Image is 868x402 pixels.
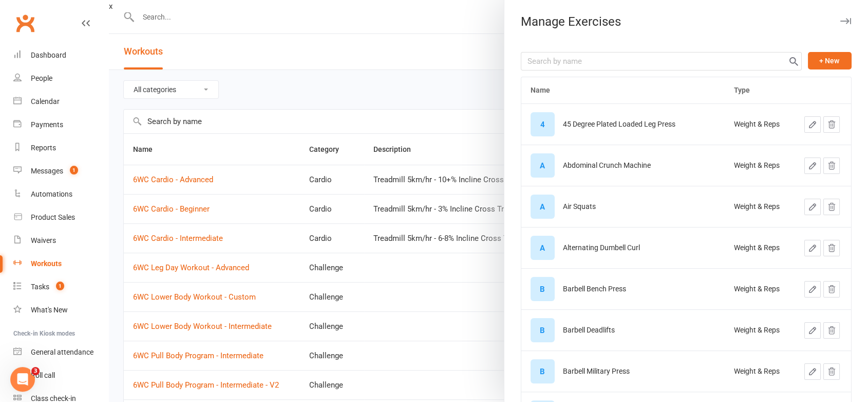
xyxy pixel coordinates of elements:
[725,77,795,103] th: Type
[13,136,108,160] a: Reports
[563,120,675,128] div: 45 Degree Plated Loaded Leg Press
[563,285,626,293] div: Barbell Bench Press
[31,371,55,379] div: Roll call
[31,348,93,356] div: General attendance
[725,227,795,268] td: Weight & Reps
[531,236,555,260] div: A
[531,277,555,301] div: B
[109,2,112,11] react-component: x
[13,275,108,299] a: Tasks 1
[563,368,630,375] div: Barbell Military Press
[31,167,63,175] div: Messages
[13,90,108,113] a: Calendar
[531,359,555,383] div: B
[31,120,63,129] div: Payments
[563,244,640,252] div: Alternating Dumbell Curl
[31,306,68,314] div: What's New
[13,160,108,183] a: Messages 1
[70,166,78,174] span: 1
[31,213,75,221] div: Product Sales
[725,351,795,392] td: Weight & Reps
[31,367,40,375] span: 3
[31,190,72,198] div: Automations
[563,326,615,334] div: Barbell Deadlifts
[531,153,555,178] div: A
[31,259,62,268] div: Workouts
[563,162,651,169] div: Abdominal Crunch Machine
[13,341,108,364] a: General attendance kiosk mode
[31,236,56,244] div: Waivers
[31,74,52,82] div: People
[531,112,555,136] div: 4
[808,52,852,69] button: + New
[13,299,108,322] a: What's New
[521,77,725,103] th: Name
[725,103,795,145] td: Weight & Reps
[13,252,108,275] a: Workouts
[56,282,64,290] span: 1
[31,51,66,59] div: Dashboard
[725,268,795,309] td: Weight & Reps
[725,309,795,351] td: Weight & Reps
[13,113,108,136] a: Payments
[725,186,795,227] td: Weight & Reps
[521,52,802,71] input: Search by name
[10,367,35,392] iframe: Intercom live chat
[31,144,56,152] div: Reports
[563,203,596,211] div: Air Squats
[13,364,108,387] a: Roll call
[504,14,868,29] div: Manage Exercises
[531,195,555,219] div: A
[13,183,108,206] a: Automations
[31,97,60,106] div: Calendar
[13,206,108,229] a: Product Sales
[31,283,49,291] div: Tasks
[531,318,555,342] div: B
[13,229,108,252] a: Waivers
[13,44,108,67] a: Dashboard
[13,67,108,90] a: People
[725,145,795,186] td: Weight & Reps
[12,10,38,36] a: Clubworx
